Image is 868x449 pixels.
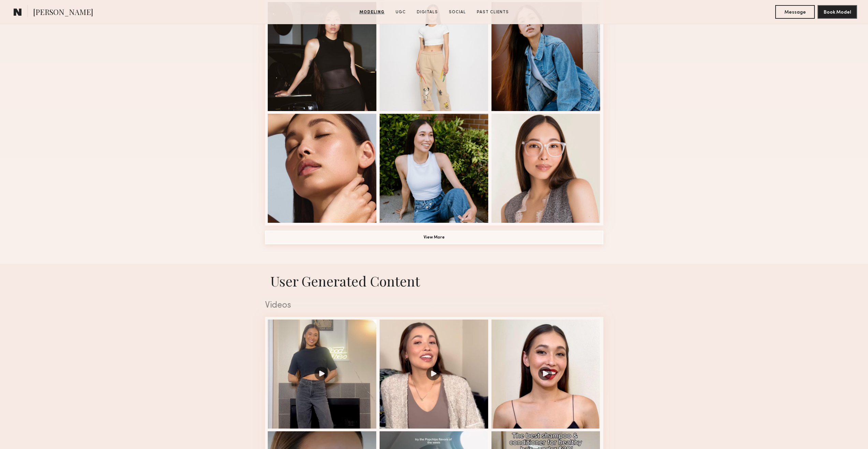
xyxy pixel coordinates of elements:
span: [PERSON_NAME] [33,7,93,19]
a: Digitals [414,9,441,15]
a: Social [446,9,469,15]
a: Book Model [818,9,857,15]
div: Videos [265,301,603,310]
a: UGC [393,9,409,15]
button: Message [775,5,815,19]
a: Past Clients [474,9,512,15]
button: Book Model [818,5,857,19]
h1: User Generated Content [260,272,609,290]
a: Modeling [357,9,387,15]
button: View More [265,231,603,244]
